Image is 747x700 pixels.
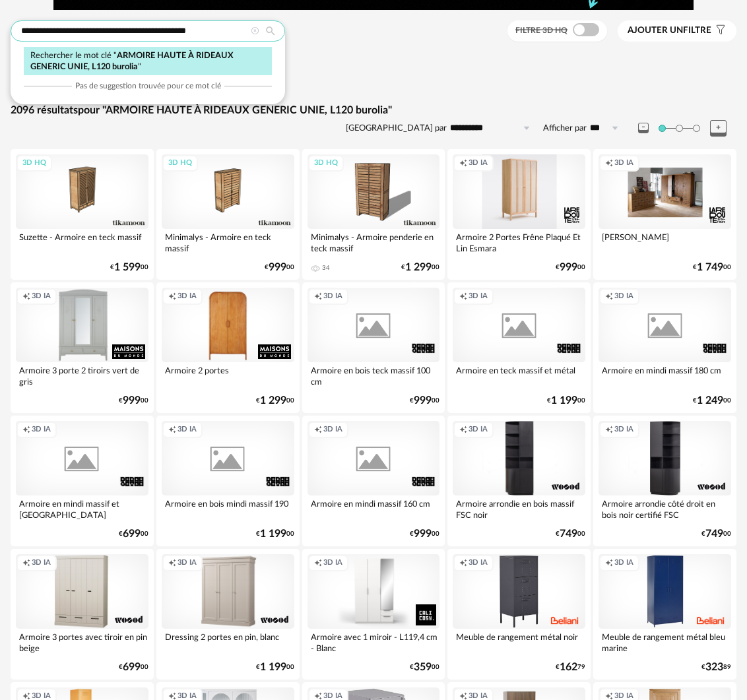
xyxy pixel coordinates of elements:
[22,292,30,302] span: Creation icon
[459,425,467,435] span: Creation icon
[256,663,294,672] div: € 00
[560,263,577,272] span: 999
[693,263,731,272] div: € 00
[156,282,300,413] a: Creation icon 3D IA Armoire 2 portes €1 29900
[614,425,633,435] span: 3D IA
[269,263,286,272] span: 999
[119,663,148,672] div: € 00
[302,549,445,680] a: Creation icon 3D IA Armoire avec 1 miroir - L119,4 cm - Blanc €35900
[302,149,445,280] a: 3D HQ Minimalys - Armoire penderie en teck massif 34 €1 29900
[162,629,294,655] div: Dressing 2 portes en pin, blanc
[16,495,148,522] div: Armoire en mindi massif et [GEOGRAPHIC_DATA]
[401,263,439,272] div: € 00
[414,663,432,672] span: 359
[469,425,488,435] span: 3D IA
[308,155,344,172] div: 3D HQ
[16,362,148,389] div: Armoire 3 porte 2 tiroirs vert de gris
[24,47,272,75] div: Rechercher le mot clé " "
[599,229,731,255] div: [PERSON_NAME]
[705,530,723,538] span: 749
[414,530,432,538] span: 999
[32,558,51,568] span: 3D IA
[314,558,322,568] span: Creation icon
[260,663,286,672] span: 1 199
[156,549,300,680] a: Creation icon 3D IA Dressing 2 portes en pin, blanc €1 19900
[614,558,633,568] span: 3D IA
[308,362,440,389] div: Armoire en bois teck massif 100 cm
[560,663,577,672] span: 162
[614,292,633,302] span: 3D IA
[551,397,577,405] span: 1 199
[323,292,342,302] span: 3D IA
[168,292,176,302] span: Creation icon
[308,495,440,522] div: Armoire en mindi massif 160 cm
[453,362,585,389] div: Armoire en teck massif et métal
[628,26,683,35] span: Ajouter un
[469,158,488,168] span: 3D IA
[599,362,731,389] div: Armoire en mindi massif 180 cm
[693,397,731,405] div: € 00
[178,292,197,302] span: 3D IA
[308,629,440,655] div: Armoire avec 1 miroir - L119,4 cm - Blanc
[447,416,591,546] a: Creation icon 3D IA Armoire arrondie en bois massif FSC noir €74900
[618,20,736,42] button: Ajouter unfiltre Filter icon
[322,264,330,272] div: 34
[414,397,432,405] span: 999
[701,530,731,538] div: € 00
[556,530,585,538] div: € 00
[156,149,300,280] a: 3D HQ Minimalys - Armoire en teck massif €99900
[308,229,440,255] div: Minimalys - Armoire penderie en teck massif
[11,282,154,413] a: Creation icon 3D IA Armoire 3 porte 2 tiroirs vert de gris €99900
[543,123,587,134] label: Afficher par
[410,663,439,672] div: € 00
[697,263,723,272] span: 1 749
[110,263,148,272] div: € 00
[560,530,577,538] span: 749
[628,25,711,36] span: filtre
[593,149,736,280] a: Creation icon 3D IA [PERSON_NAME] €1 74900
[453,229,585,255] div: Armoire 2 Portes Frêne Plaqué Et Lin Esmara
[168,425,176,435] span: Creation icon
[22,425,30,435] span: Creation icon
[123,397,141,405] span: 999
[447,282,591,413] a: Creation icon 3D IA Armoire en teck massif et métal €1 19900
[459,558,467,568] span: Creation icon
[11,104,736,117] div: 2096 résultats
[156,416,300,546] a: Creation icon 3D IA Armoire en bois mindi massif 190 €1 19900
[32,425,51,435] span: 3D IA
[410,397,439,405] div: € 00
[168,558,176,568] span: Creation icon
[119,530,148,538] div: € 00
[459,292,467,302] span: Creation icon
[323,558,342,568] span: 3D IA
[256,397,294,405] div: € 00
[515,26,568,34] span: Filtre 3D HQ
[701,663,731,672] div: € 89
[32,292,51,302] span: 3D IA
[123,663,141,672] span: 699
[599,629,731,655] div: Meuble de rangement métal bleu marine
[302,282,445,413] a: Creation icon 3D IA Armoire en bois teck massif 100 cm €99900
[314,425,322,435] span: Creation icon
[605,425,613,435] span: Creation icon
[346,123,447,134] label: [GEOGRAPHIC_DATA] par
[593,416,736,546] a: Creation icon 3D IA Armoire arrondie côté droit en bois noir certifié FSC €74900
[178,425,197,435] span: 3D IA
[447,149,591,280] a: Creation icon 3D IA Armoire 2 Portes Frêne Plaqué Et Lin Esmara €99900
[323,425,342,435] span: 3D IA
[459,158,467,168] span: Creation icon
[11,416,154,546] a: Creation icon 3D IA Armoire en mindi massif et [GEOGRAPHIC_DATA] €69900
[162,155,198,172] div: 3D HQ
[123,530,141,538] span: 699
[314,292,322,302] span: Creation icon
[119,397,148,405] div: € 00
[16,155,52,172] div: 3D HQ
[16,629,148,655] div: Armoire 3 portes avec tiroir en pin beige
[11,549,154,680] a: Creation icon 3D IA Armoire 3 portes avec tiroir en pin beige €69900
[605,292,613,302] span: Creation icon
[260,530,286,538] span: 1 199
[302,416,445,546] a: Creation icon 3D IA Armoire en mindi massif 160 cm €99900
[16,229,148,255] div: Suzette - Armoire en teck massif
[605,158,613,168] span: Creation icon
[469,292,488,302] span: 3D IA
